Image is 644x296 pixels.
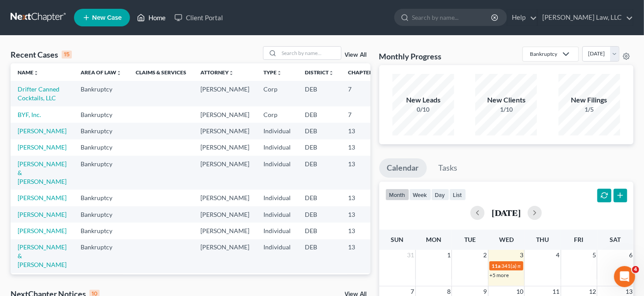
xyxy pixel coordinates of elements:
td: [PERSON_NAME] [193,139,256,156]
span: Sun [391,236,403,243]
td: Bankruptcy [74,223,129,239]
button: month [385,189,409,201]
a: Home [133,10,170,26]
td: Bankruptcy [74,139,129,156]
td: 13 [341,239,385,273]
a: Client Portal [170,10,227,26]
button: list [449,189,466,201]
td: [PERSON_NAME] [193,223,256,239]
td: DEB [298,81,341,106]
a: View All [345,52,367,58]
td: Corp [256,81,298,106]
td: 13 [341,206,385,223]
td: DEB [298,139,341,156]
td: DEB [298,239,341,273]
td: Individual [256,223,298,239]
span: Thu [536,236,549,243]
td: DEB [298,206,341,223]
a: [PERSON_NAME] Law, LLC [538,10,633,26]
span: 5 [592,250,597,260]
td: [PERSON_NAME] [193,190,256,206]
span: 11a [492,263,501,269]
a: +5 more [490,272,509,278]
span: 341(a) meeting for BYF, Inc. [502,263,566,269]
td: [PERSON_NAME] [193,106,256,123]
div: 15 [62,51,72,58]
td: Bankruptcy [74,81,129,106]
td: [PERSON_NAME] [193,206,256,223]
a: Typeunfold_more [263,69,282,76]
td: Bankruptcy [74,190,129,206]
i: unfold_more [229,70,234,76]
i: unfold_more [116,70,122,76]
td: Bankruptcy [74,106,129,123]
a: [PERSON_NAME] & [PERSON_NAME] [18,243,67,268]
td: DEB [298,123,341,139]
span: Fri [574,236,584,243]
td: Bankruptcy [74,206,129,223]
span: Tue [464,236,476,243]
a: [PERSON_NAME] [18,227,67,234]
td: Individual [256,190,298,206]
a: Calendar [379,158,427,178]
div: New Leads [392,95,454,105]
div: Bankruptcy [530,50,557,58]
a: Chapterunfold_more [348,69,378,76]
input: Search by name... [279,47,341,59]
td: Bankruptcy [74,273,129,289]
span: Mon [426,236,441,243]
iframe: Intercom live chat [614,266,635,287]
td: 13 [341,123,385,139]
a: [PERSON_NAME] [18,127,67,135]
span: 3 [519,250,524,260]
td: [PERSON_NAME] [193,239,256,273]
a: [PERSON_NAME] & [PERSON_NAME] [18,160,67,185]
td: DEB [298,190,341,206]
td: 7 [341,81,385,106]
span: New Case [92,15,122,21]
td: 13 [341,273,385,289]
i: unfold_more [277,70,282,76]
td: 13 [341,156,385,190]
span: 6 [628,250,633,260]
td: Bankruptcy [74,123,129,139]
div: 1/5 [559,105,620,114]
td: Individual [256,123,298,139]
i: unfold_more [33,70,39,76]
a: [PERSON_NAME] [18,211,67,218]
a: [PERSON_NAME] [18,143,67,151]
td: Individual [256,273,298,289]
span: Wed [499,236,514,243]
a: BYF, Inc. [18,111,41,118]
span: Sat [610,236,621,243]
a: [PERSON_NAME] [18,194,67,201]
td: Individual [256,156,298,190]
span: 31 [407,250,415,260]
a: Districtunfold_more [305,69,334,76]
td: Individual [256,239,298,273]
i: unfold_more [329,70,334,76]
td: DEB [298,273,341,289]
td: DEB [298,223,341,239]
a: Area of Lawunfold_more [81,69,122,76]
td: DEB [298,106,341,123]
div: 0/10 [392,105,454,114]
td: DEB [298,156,341,190]
th: Claims & Services [129,63,193,81]
input: Search by name... [412,9,492,26]
h3: Monthly Progress [379,51,442,62]
td: [PERSON_NAME] [193,156,256,190]
td: 13 [341,223,385,239]
a: Tasks [431,158,466,178]
td: Corp [256,106,298,123]
span: 4 [555,250,561,260]
div: 1/10 [475,105,537,114]
span: 2 [483,250,488,260]
td: Bankruptcy [74,156,129,190]
div: New Filings [559,95,620,105]
td: [PERSON_NAME] [193,273,256,289]
button: week [409,189,431,201]
a: Drifter Canned Cocktails, LLC [18,85,59,102]
div: Recent Cases [11,49,72,60]
td: [PERSON_NAME] [193,123,256,139]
